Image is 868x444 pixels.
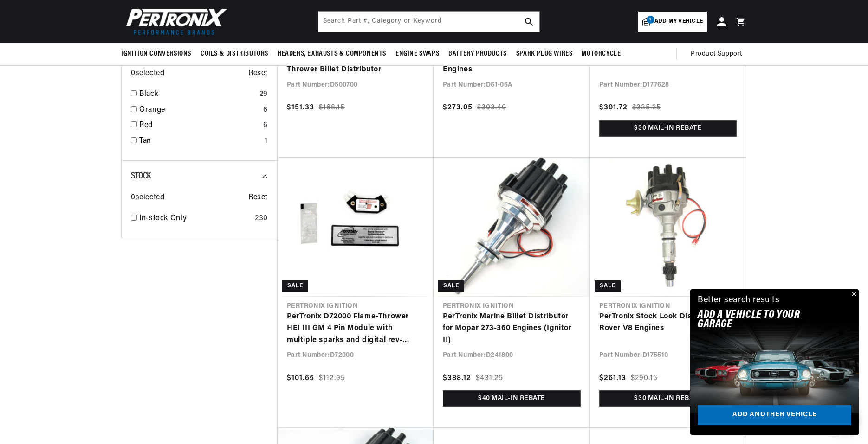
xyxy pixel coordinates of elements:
div: 6 [263,104,268,116]
a: PerTronix D72000 Flame-Thrower HEI III GM 4 Pin Module with multiple sparks and digital rev-limiter [287,311,424,347]
span: Reset [248,68,268,80]
span: Add my vehicle [654,17,703,26]
a: In-stock Only [139,213,251,225]
span: Stock [131,171,151,181]
input: Search Part #, Category or Keyword [318,12,539,32]
div: 6 [263,120,268,132]
span: 0 selected [131,68,164,80]
span: Headers, Exhausts & Components [278,49,386,59]
a: PerTronix Stock Look Distributor for Rover V8 Engines [599,311,737,335]
a: PerTronix Marine Billet Distributor for Mopar 273-360 Engines (Ignitor II) [443,311,581,347]
div: 230 [255,213,268,225]
span: Spark Plug Wires [516,49,573,59]
a: 3Add my vehicle [638,12,707,32]
summary: Ignition Conversions [121,43,196,65]
summary: Engine Swaps [391,43,444,65]
span: 3 [647,16,654,24]
span: Motorcycle [582,49,621,59]
summary: Battery Products [444,43,512,65]
span: Ignition Conversions [121,49,191,59]
a: Orange [139,104,259,116]
summary: Headers, Exhausts & Components [273,43,391,65]
div: 29 [259,89,268,101]
button: search button [519,12,539,32]
summary: Coils & Distributors [196,43,273,65]
a: Add another vehicle [698,405,851,426]
h2: Add A VEHICLE to your garage [698,311,828,330]
span: Coils & Distributors [201,49,268,59]
div: 1 [265,135,268,147]
span: Reset [248,192,268,204]
span: Battery Products [448,49,507,59]
span: Product Support [691,49,742,59]
summary: Product Support [691,43,747,65]
img: Pertronix [121,6,228,38]
a: Red [139,120,259,132]
div: Better search results [698,294,780,307]
span: Engine Swaps [395,49,439,59]
a: PerTronix Industrial Distributor for Continental F6 Series 6 Cylinder Engines [443,40,581,76]
a: Tan [139,135,261,147]
a: Black [139,89,256,101]
button: Close [848,289,859,300]
summary: Motorcycle [577,43,625,65]
span: 0 selected [131,192,164,204]
summary: Spark Plug Wires [512,43,577,65]
a: PerTronix D500700 Module (replacement) Ignitor II Flame-Thrower Billet Distributor [287,40,424,76]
